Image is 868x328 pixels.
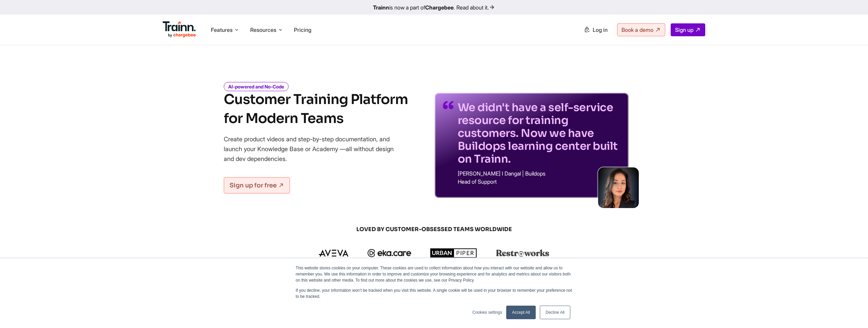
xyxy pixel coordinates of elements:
a: Cookies settings [472,309,502,315]
span: Resources [250,26,276,34]
a: Book a demo [617,23,665,36]
a: Log in [580,24,612,36]
span: Book a demo [622,26,653,33]
a: Accept All [506,306,536,319]
img: aveva logo [319,250,349,257]
span: Log in [593,26,608,33]
p: We didn't have a self-service resource for training customers. Now we have Buildops learning cent... [458,101,620,165]
h1: Customer Training Platform for Modern Teams [224,90,408,128]
img: sabina-buildops.d2e8138.png [598,167,639,208]
b: Trainn [373,4,389,11]
a: Decline All [540,306,570,319]
img: quotes-purple.41a7099.svg [443,101,454,109]
span: Features [211,26,233,34]
a: Sign up [671,23,705,36]
img: urbanpiper logo [430,248,477,258]
img: ekacare logo [368,249,412,257]
p: Create product videos and step-by-step documentation, and launch your Knowledge Base or Academy —... [224,134,403,164]
a: Pricing [294,26,311,33]
p: Head of Support [458,179,620,184]
img: Trainn Logo [163,21,196,38]
i: AI-powered and No-Code [224,82,289,91]
p: [PERSON_NAME] I Dangal | Buildops [458,171,620,176]
p: This website stores cookies on your computer. These cookies are used to collect information about... [296,265,572,283]
span: LOVED BY CUSTOMER-OBSESSED TEAMS WORLDWIDE [271,226,597,233]
span: Sign up [675,26,693,33]
a: Sign up for free [224,177,290,193]
p: If you decline, your information won’t be tracked when you visit this website. A single cookie wi... [296,287,572,300]
img: restroworks logo [496,249,549,257]
b: Chargebee [425,4,454,11]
